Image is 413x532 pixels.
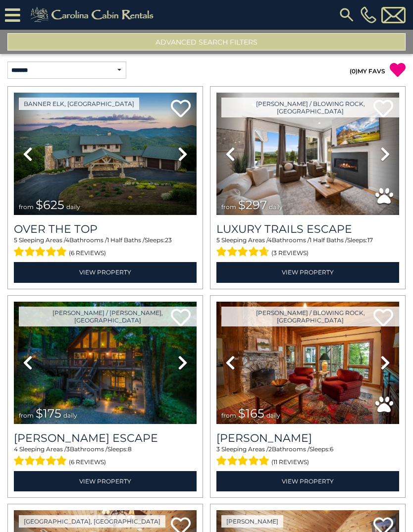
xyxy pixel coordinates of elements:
span: daily [63,412,77,419]
img: search-regular.svg [338,6,356,24]
span: 6 [330,445,333,453]
span: 3 [66,445,70,453]
span: 17 [367,236,373,244]
span: 5 [216,236,220,244]
h3: Todd Escape [14,431,197,445]
span: daily [266,412,280,419]
span: $625 [36,198,64,212]
a: View Property [14,471,197,491]
img: Khaki-logo.png [25,5,162,25]
div: Sleeping Areas / Bathrooms / Sleeps: [216,236,399,260]
img: thumbnail_168627805.jpeg [14,302,197,424]
img: thumbnail_167153549.jpeg [14,93,197,215]
span: 1 Half Baths / [310,236,347,244]
span: 0 [352,67,356,75]
h3: Azalea Hill [216,431,399,445]
div: Sleeping Areas / Bathrooms / Sleeps: [14,236,197,260]
div: Sleeping Areas / Bathrooms / Sleeps: [216,445,399,469]
a: [PHONE_NUMBER] [358,6,379,23]
a: [PERSON_NAME] / Blowing Rock, [GEOGRAPHIC_DATA] [221,98,399,117]
a: [PERSON_NAME] / [PERSON_NAME], [GEOGRAPHIC_DATA] [19,307,197,326]
a: [PERSON_NAME] / Blowing Rock, [GEOGRAPHIC_DATA] [221,307,399,326]
span: (6 reviews) [69,247,106,260]
span: $175 [36,406,61,421]
a: [GEOGRAPHIC_DATA], [GEOGRAPHIC_DATA] [19,515,165,528]
span: ( ) [350,67,358,75]
span: 4 [65,236,69,244]
a: Add to favorites [171,99,191,120]
span: daily [269,203,283,211]
span: (3 reviews) [271,247,309,260]
span: 4 [14,445,18,453]
span: daily [66,203,80,211]
span: from [221,412,236,419]
img: thumbnail_168695581.jpeg [216,93,399,215]
span: 1 Half Baths / [107,236,145,244]
a: (0)MY FAVS [350,67,385,75]
span: $297 [238,198,267,212]
a: [PERSON_NAME] [221,515,283,528]
span: 2 [268,445,272,453]
span: 5 [14,236,17,244]
a: View Property [216,262,399,282]
span: 3 [216,445,220,453]
a: View Property [216,471,399,491]
span: from [19,203,34,211]
span: 8 [128,445,132,453]
a: [PERSON_NAME] Escape [14,431,197,445]
span: 23 [165,236,172,244]
a: [PERSON_NAME] [216,431,399,445]
a: Over The Top [14,222,197,236]
a: Luxury Trails Escape [216,222,399,236]
span: $165 [238,406,264,421]
img: thumbnail_163277858.jpeg [216,302,399,424]
span: from [19,412,34,419]
a: Banner Elk, [GEOGRAPHIC_DATA] [19,98,139,110]
span: (11 reviews) [271,456,309,469]
button: Advanced Search Filters [7,33,406,51]
span: (6 reviews) [69,456,106,469]
span: 4 [268,236,272,244]
a: View Property [14,262,197,282]
span: from [221,203,236,211]
div: Sleeping Areas / Bathrooms / Sleeps: [14,445,197,469]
